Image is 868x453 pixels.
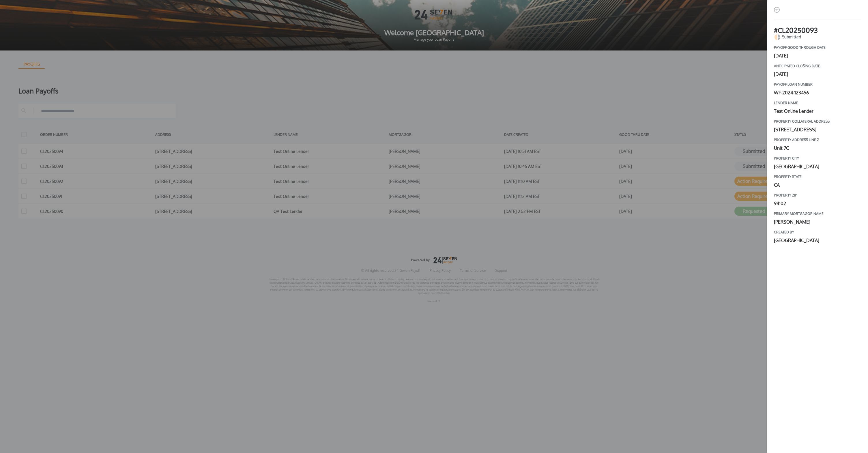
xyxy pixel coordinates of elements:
[774,230,861,235] label: Created by
[774,71,861,78] div: [DATE]
[774,193,861,198] label: property zip
[774,82,861,87] label: payoff loan number
[774,119,861,124] label: property collateral address
[774,89,861,96] div: WF-2024-123456
[774,175,861,179] label: property state
[774,7,780,13] img: back-icon
[774,218,861,225] div: [PERSON_NAME]
[774,27,861,34] h1: # CL20250093
[774,64,861,68] label: Anticipated closing date
[774,163,861,170] div: [GEOGRAPHIC_DATA]
[774,200,861,207] div: 94102
[774,237,861,244] div: [GEOGRAPHIC_DATA]
[774,126,861,133] div: [STREET_ADDRESS]
[774,181,861,188] div: CA
[774,34,781,41] img: chartPie-icon
[774,45,861,50] label: payoff good through date
[782,34,801,41] span: Submitted
[774,156,861,161] label: property city
[774,145,861,151] div: Unit 7C
[774,138,861,142] label: property address line 2
[774,52,861,59] div: [DATE]
[774,108,861,115] div: Test Online Lender
[774,101,861,105] label: Lender Name
[774,211,861,216] label: Primary Mortgagor Name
